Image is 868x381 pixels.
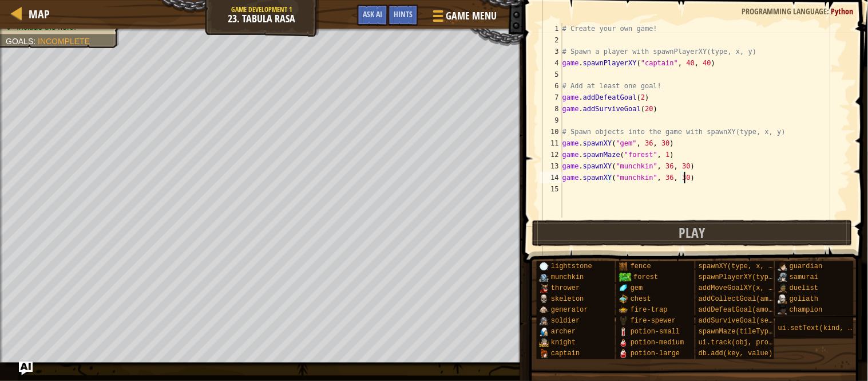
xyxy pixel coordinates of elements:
[394,9,413,19] span: Hints
[699,273,802,281] span: spawnPlayerXY(type, x, y)
[699,328,802,336] span: spawnMaze(tileType, seed)
[831,6,854,17] span: Python
[631,328,680,336] span: potion-small
[540,126,562,138] div: 10
[540,327,549,336] img: portrait.png
[540,23,562,34] div: 1
[551,328,576,336] span: archer
[790,284,818,292] span: duelist
[679,223,706,242] span: Play
[540,80,562,92] div: 6
[551,262,592,270] span: lightstone
[778,294,787,304] img: portrait.png
[551,339,576,347] span: knight
[540,316,549,325] img: portrait.png
[540,284,549,293] img: portrait.png
[424,5,504,32] button: Game Menu
[699,317,794,325] span: addSurviveGoal(seconds)
[631,306,668,314] span: fire-trap
[540,338,549,347] img: portrait.png
[540,46,562,57] div: 3
[619,327,628,336] img: portrait.png
[551,306,588,314] span: generator
[699,306,785,314] span: addDefeatGoal(amount)
[29,6,50,22] span: Map
[619,338,628,347] img: portrait.png
[631,349,680,358] span: potion-large
[551,349,580,358] span: captain
[790,262,823,270] span: guardian
[631,262,651,270] span: fence
[827,6,831,17] span: :
[631,284,643,292] span: gem
[778,305,787,315] img: portrait.png
[540,92,562,103] div: 7
[540,149,562,160] div: 12
[551,317,580,325] span: soldier
[540,294,549,304] img: portrait.png
[6,37,33,46] span: Goals
[790,273,818,281] span: samurai
[619,349,628,358] img: portrait.png
[446,9,497,23] span: Game Menu
[551,295,584,303] span: skeleton
[38,37,90,46] span: Incomplete
[540,172,562,183] div: 14
[619,305,628,315] img: portrait.png
[540,273,549,282] img: portrait.png
[540,69,562,80] div: 5
[634,273,659,281] span: forest
[742,6,827,17] span: Programming language
[540,183,562,195] div: 15
[540,115,562,126] div: 9
[540,305,549,315] img: portrait.png
[357,5,388,26] button: Ask AI
[699,339,777,347] span: ui.track(obj, prop)
[631,339,684,347] span: potion-medium
[551,284,580,292] span: thrower
[619,284,628,293] img: portrait.png
[363,9,382,19] span: Ask AI
[778,284,787,293] img: portrait.png
[532,220,853,246] button: Play
[790,295,818,303] span: goliath
[540,138,562,149] div: 11
[540,160,562,172] div: 13
[33,37,38,46] span: :
[551,273,584,281] span: munchkin
[619,262,628,271] img: portrait.png
[699,262,777,270] span: spawnXY(type, x, y)
[790,306,823,314] span: champion
[699,284,777,292] span: addMoveGoalXY(x, y)
[631,295,651,303] span: chest
[699,349,773,358] span: db.add(key, value)
[23,6,50,22] a: Map
[619,273,631,282] img: trees_1.png
[778,273,787,282] img: portrait.png
[540,57,562,69] div: 4
[699,295,789,303] span: addCollectGoal(amount)
[19,362,33,375] button: Ask AI
[619,316,628,325] img: portrait.png
[619,294,628,304] img: portrait.png
[540,103,562,115] div: 8
[631,317,676,325] span: fire-spewer
[540,349,549,358] img: portrait.png
[540,34,562,46] div: 2
[778,262,787,271] img: portrait.png
[540,262,549,271] img: portrait.png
